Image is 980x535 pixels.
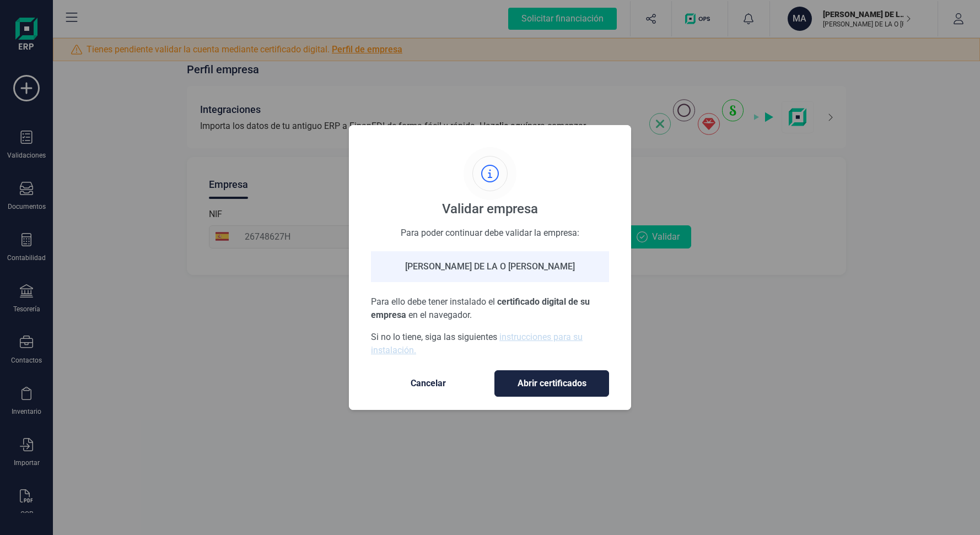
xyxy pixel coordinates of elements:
p: Si no lo tiene, siga las siguientes [371,331,609,357]
div: Para poder continuar debe validar la empresa: [371,226,609,238]
button: Cancelar [371,370,486,397]
span: Abrir certificados [506,377,597,390]
button: Abrir certificados [494,370,609,397]
p: Para ello debe tener instalado el en el navegador. [371,295,609,322]
span: Cancelar [382,377,475,390]
div: Validar empresa [442,200,538,218]
div: [PERSON_NAME] DE LA O [PERSON_NAME] [371,251,609,282]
